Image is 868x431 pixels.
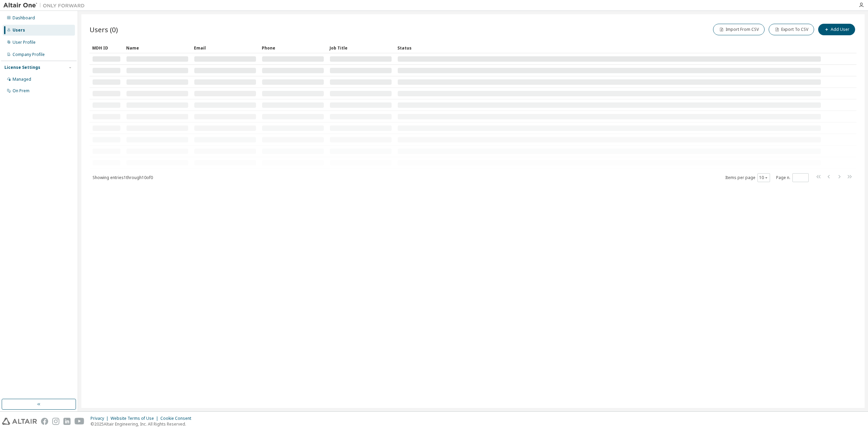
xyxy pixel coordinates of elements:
div: Cookie Consent [160,416,195,421]
div: MDH ID [92,42,121,53]
div: On Prem [13,88,29,94]
div: Name [126,42,189,53]
button: Import From CSV [713,24,765,35]
button: 10 [759,175,768,180]
div: Status [397,42,821,53]
span: Items per page [725,173,770,182]
div: Company Profile [13,52,45,57]
button: Export To CSV [769,24,814,35]
span: Page n. [776,173,809,182]
img: linkedin.svg [63,418,71,425]
div: Dashboard [13,15,35,21]
div: Privacy [91,416,111,421]
p: © 2025 Altair Engineering, Inc. All Rights Reserved. [91,421,195,427]
img: altair_logo.svg [2,418,37,425]
div: Managed [13,77,31,82]
div: Website Terms of Use [111,416,160,421]
img: youtube.svg [75,418,84,425]
button: Add User [818,24,855,35]
span: Showing entries 1 through 10 of 0 [93,175,153,180]
div: Job Title [330,42,392,53]
span: Users (0) [90,25,118,34]
div: License Settings [4,65,40,70]
img: facebook.svg [41,418,48,425]
div: Phone [262,42,324,53]
img: Altair One [3,2,88,9]
img: instagram.svg [52,418,59,425]
div: Email [194,42,256,53]
div: User Profile [13,40,36,45]
div: Users [13,27,25,33]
